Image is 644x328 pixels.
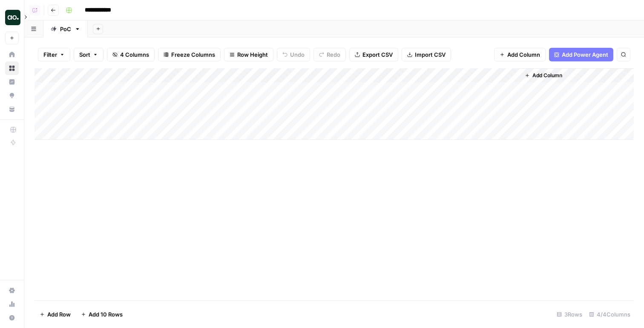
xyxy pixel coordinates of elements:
button: Help + Support [5,311,19,325]
button: Import CSV [402,48,451,61]
div: 3 Rows [553,308,586,321]
button: Workspace: AirOps Builders [5,7,19,28]
button: Undo [277,48,310,61]
img: AirOps Builders Logo [5,10,20,25]
a: Insights [5,75,19,89]
span: Redo [327,50,340,59]
span: Add Power Agent [562,50,608,59]
div: 4/4 Columns [586,308,634,321]
a: PoC [43,20,88,38]
a: Opportunities [5,89,19,102]
button: Add 10 Rows [76,308,128,321]
span: 4 Columns [120,50,149,59]
span: Import CSV [415,50,446,59]
button: Redo [313,48,346,61]
a: Browse [5,61,19,75]
span: Sort [79,50,90,59]
a: Settings [5,284,19,297]
button: Sort [74,48,103,61]
button: Add Column [494,48,546,61]
span: Filter [43,50,57,59]
span: Row Height [237,50,268,59]
span: Add 10 Rows [89,310,123,319]
span: Freeze Columns [171,50,215,59]
button: Add Row [34,308,76,321]
button: Freeze Columns [158,48,221,61]
a: Usage [5,297,19,311]
button: Add Column [521,70,566,81]
span: Undo [290,50,305,59]
button: 4 Columns [107,48,155,61]
span: Add Column [532,72,562,79]
button: Add Power Agent [549,48,613,61]
div: PoC [60,25,71,33]
span: Export CSV [362,50,393,59]
button: Row Height [224,48,273,61]
a: Home [5,48,19,61]
button: Export CSV [349,48,398,61]
button: Filter [38,48,70,61]
span: Add Column [507,50,540,59]
a: Your Data [5,102,19,116]
span: Add Row [47,310,71,319]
